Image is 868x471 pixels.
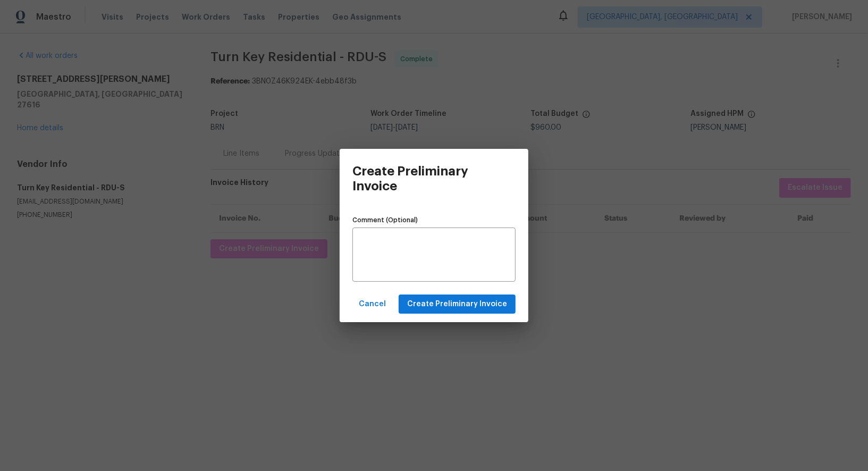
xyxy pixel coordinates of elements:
button: Create Preliminary Invoice [399,295,516,314]
span: Cancel [359,298,386,311]
h3: Create Preliminary Invoice [352,164,487,194]
label: Comment (Optional) [352,217,516,223]
button: Cancel [355,295,390,314]
span: Create Preliminary Invoice [407,298,507,311]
